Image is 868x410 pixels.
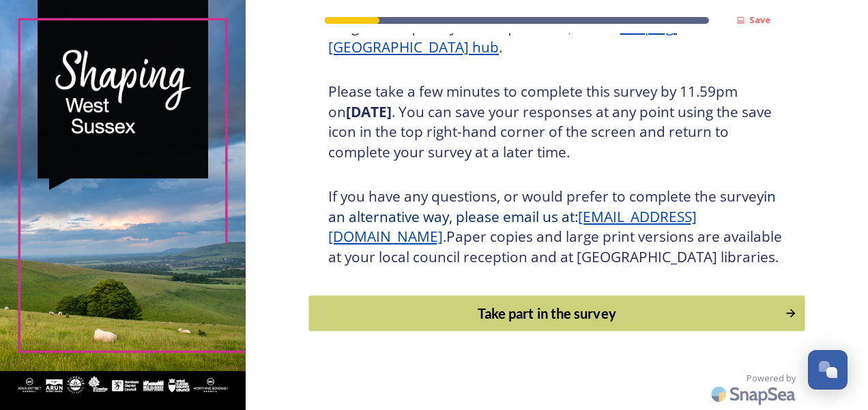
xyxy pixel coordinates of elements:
[308,296,805,332] button: Continue
[328,187,779,226] span: in an alternative way, please email us at:
[346,102,392,121] strong: [DATE]
[328,207,697,247] a: [EMAIL_ADDRESS][DOMAIN_NAME]
[328,187,785,267] h3: If you have any questions, or would prefer to complete the survey Paper copies and large print ve...
[707,378,802,410] img: SnapSea Logo
[328,82,785,162] h3: Please take a few minutes to complete this survey by 11.59pm on . You can save your responses at ...
[443,227,446,246] span: .
[316,303,777,324] div: Take part in the survey
[808,350,848,390] button: Open Chat
[328,17,677,57] a: Shaping [GEOGRAPHIC_DATA] hub
[749,14,770,26] strong: Save
[747,372,796,385] span: Powered by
